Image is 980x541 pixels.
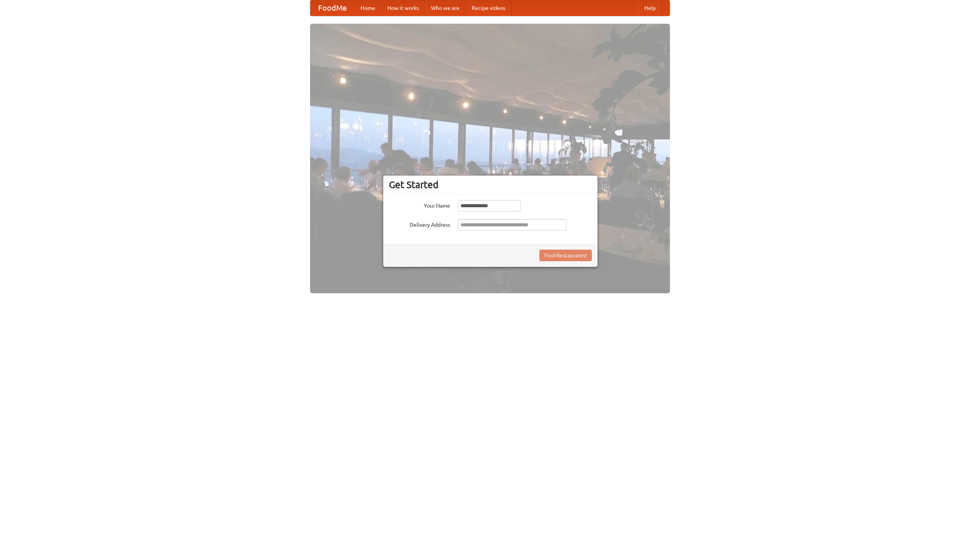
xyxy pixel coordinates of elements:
a: Home [354,0,381,16]
a: Recipe videos [465,0,511,16]
label: Delivery Address [389,219,450,229]
a: Help [638,0,662,16]
a: Who we are [425,0,465,16]
a: FoodMe [310,0,354,16]
label: Your Name [389,200,450,210]
a: How it works [381,0,425,16]
button: Find Restaurants! [539,250,592,261]
h3: Get Started [389,179,592,190]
